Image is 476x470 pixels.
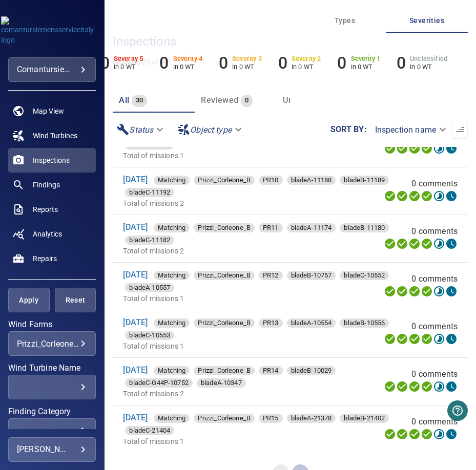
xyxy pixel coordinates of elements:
div: bladeC-10552 [340,271,389,280]
svg: Data Formatted 100% [396,380,408,393]
span: Repairs [33,253,57,264]
div: bladeB-11170 [125,140,174,149]
a: [DATE] [123,413,148,422]
div: Prizzi_Corleone_B [194,271,255,280]
span: 0 [241,95,253,106]
p: in 0 WT [232,63,262,71]
p: in 0 WT [292,63,321,71]
svg: Matching 13% [433,190,445,202]
h6: Unclassified [410,55,447,62]
svg: Selecting 100% [408,380,421,393]
a: map noActive [8,99,96,123]
span: Matching [154,223,190,233]
span: Wind Turbines [33,131,77,141]
svg: Data Formatted 100% [396,238,408,250]
span: bladeC-21404 [125,425,174,436]
span: bladeC-10552 [340,270,389,281]
svg: Data Formatted 100% [396,142,408,155]
svg: Matching 2% [433,380,445,393]
span: bladeA-10554 [287,318,336,328]
svg: Classification 0% [445,380,458,393]
a: [DATE] [123,317,148,327]
svg: Data Formatted 100% [396,190,408,202]
span: Prizzi_Corleone_B [194,270,255,281]
a: [DATE] [123,175,148,184]
div: PR10 [259,176,283,185]
div: bladeB-21402 [340,414,389,423]
svg: Classification 0% [445,333,458,345]
span: Apply [21,294,37,307]
span: bladeB-11180 [340,223,389,233]
svg: Matching 8% [433,142,445,155]
div: bladeA-11174 [287,223,336,232]
svg: Data Formatted 100% [396,428,408,440]
div: bladeB-11180 [340,223,389,232]
svg: ML Processing 100% [421,333,433,345]
a: analytics noActive [8,222,96,246]
h6: 0 [100,53,110,73]
li: Severity 3 [219,53,262,73]
span: bladeC-11192 [125,187,174,198]
span: bladeB-10556 [340,318,389,328]
div: bladeB-11189 [340,176,389,185]
span: Matching [154,413,190,423]
div: Matching [154,366,190,375]
span: Unreviewed [283,95,328,105]
li: Severity 5 [100,53,143,73]
svg: Uploading 100% [384,238,396,250]
h6: Severity 5 [114,55,143,62]
label: Finding Category [8,408,96,416]
span: Prizzi_Corleone_B [194,318,255,328]
svg: Classification 0% [445,190,458,202]
a: [DATE] [123,222,148,232]
span: 0 comments [411,321,458,333]
div: PR12 [259,271,283,280]
div: Matching [154,318,190,328]
span: bladeB-10029 [287,366,336,376]
svg: Selecting 100% [408,428,421,440]
span: PR13 [259,318,283,328]
svg: Uploading 100% [384,190,396,202]
div: PR15 [259,414,283,423]
a: [DATE] [123,365,148,375]
div: PR14 [259,366,283,375]
span: Reviewed [201,95,238,105]
span: bladeB-10757 [287,270,336,281]
svg: Uploading 100% [384,380,396,393]
a: reports noActive [8,197,96,222]
div: comantursiemensserviceitaly [8,57,96,82]
div: bladeB-10029 [287,366,336,375]
svg: Selecting 100% [408,142,421,155]
p: in 0 WT [114,63,143,71]
h6: 0 [278,53,287,73]
img: comantursiemensserviceitaly-logo [1,16,104,45]
span: PR14 [259,366,283,376]
div: bladeC-21404 [125,426,174,435]
div: bladeA-10347 [197,378,246,388]
svg: Selecting 100% [408,333,421,345]
div: bladeB-10556 [340,318,389,328]
div: Prizzi_Corleone_B [194,176,255,185]
h6: Severity 1 [351,55,381,62]
svg: Data Formatted 100% [396,285,408,297]
span: 0 comments [411,225,458,238]
span: Matching [154,318,190,328]
svg: Selecting 100% [408,190,421,202]
svg: Data Formatted 100% [396,333,408,345]
div: Inspection name [367,121,452,139]
p: in 0 WT [173,63,203,71]
div: PR11 [259,223,283,232]
span: 0 comments [411,368,458,380]
span: bladeA-21378 [287,413,336,423]
a: [DATE] [123,270,148,280]
li: Severity 1 [337,53,380,73]
svg: ML Processing 100% [421,142,433,155]
div: bladeA-10557 [125,283,174,292]
a: windturbines noActive [8,123,96,148]
span: PR12 [259,270,283,281]
svg: Uploading 100% [384,142,396,155]
div: [PERSON_NAME] [17,441,87,458]
svg: Classification 0% [445,285,458,297]
div: Prizzi_Corleone_B [194,318,255,328]
p: in 0 WT [351,63,381,71]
